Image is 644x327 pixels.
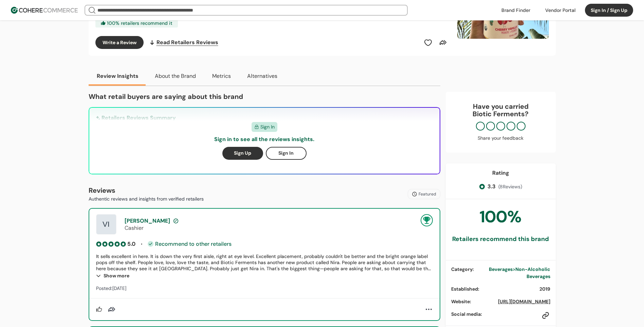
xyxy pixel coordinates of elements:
p: Biotic Ferments ? [453,110,549,118]
span: [PERSON_NAME] [125,217,170,224]
button: About the Brand [147,67,204,86]
p: Authentic reviews and insights from verified retailers [89,195,204,203]
div: Rating [492,169,509,177]
span: Featured [419,191,436,197]
div: 2019 [539,286,550,293]
img: Cohere Logo [11,7,78,14]
button: Sign In [266,147,307,160]
button: Sign In / Sign Up [585,4,633,17]
b: Reviews [89,186,115,195]
span: Non-Alcoholic Beverages [515,266,550,279]
div: Posted: [DATE] [96,285,433,291]
div: Social media : [451,311,535,318]
span: • [141,241,142,247]
div: It sells excellent in here. It is down the very first aisle, right at eye level. Excellent placem... [96,253,433,272]
div: Cashier [125,224,412,231]
span: Beverages [489,266,513,272]
div: Show more [96,272,433,280]
div: 100 % [480,205,522,229]
button: Write a Review [95,36,144,49]
a: Beverages>Non-Alcoholic Beverages [479,266,550,280]
span: > [513,266,515,272]
button: Review Insights [89,67,147,86]
div: 5.0 [127,240,135,248]
div: Website : [451,298,493,305]
button: Alternatives [239,67,286,86]
a: [URL][DOMAIN_NAME] [498,298,550,305]
span: ( 8 Reviews) [498,183,522,190]
div: Recommend to other retailers [148,241,232,247]
span: Sign In [260,123,275,131]
div: Established : [451,286,534,293]
p: Sign in to see all the reviews insights. [214,135,314,143]
button: Sign Up [222,147,263,160]
div: Share your feedback [453,135,549,142]
div: Retailers recommend this brand [452,235,549,244]
div: Category : [451,266,474,273]
a: Read Retailers Reviews [149,36,218,49]
p: What retail buyers are saying about this brand [89,91,440,102]
div: 100 % retailers recommend it [95,19,178,28]
span: Read Retailers Reviews [157,38,218,47]
span: 3.3 [487,183,496,191]
div: Have you carried [453,103,549,118]
button: Metrics [204,67,239,86]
